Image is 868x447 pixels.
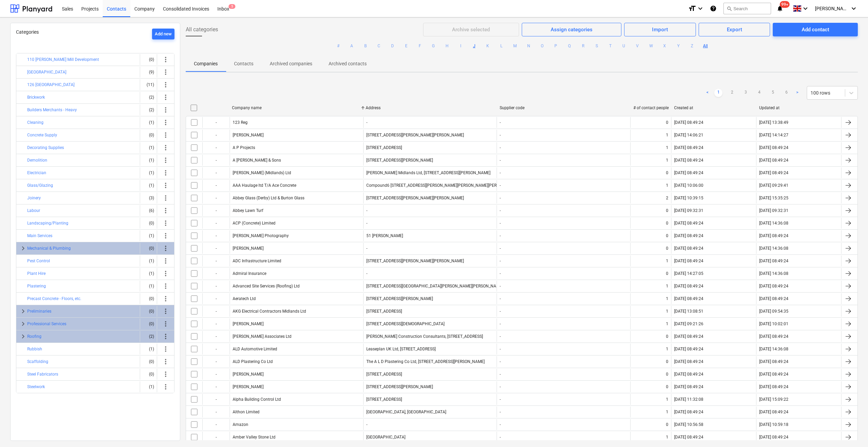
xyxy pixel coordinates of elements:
[416,42,424,50] button: F
[777,4,783,13] i: notifications
[661,42,669,50] button: X
[674,271,703,276] div: [DATE] 14:27:05
[27,307,51,315] button: Preliminaries
[202,432,230,443] div: -
[27,206,40,215] button: Labour
[27,383,45,391] button: Steelwork
[19,332,27,341] span: keyboard_arrow_right
[793,89,801,97] a: Next page
[850,4,858,13] i: keyboard_arrow_down
[759,271,788,276] div: [DATE] 14:36:08
[162,181,170,189] span: more_vert
[674,133,703,137] div: [DATE] 14:06:21
[233,284,300,288] div: Advanced Site Services (Roofing) Ltd
[202,293,230,304] div: -
[232,105,360,110] div: Company name
[186,26,218,34] span: All categories
[202,331,230,342] div: -
[759,183,788,188] div: [DATE] 09:29:41
[162,232,170,240] span: more_vert
[233,296,256,301] div: Aeratech Ltd
[143,293,154,304] div: (0)
[801,4,809,13] i: keyboard_arrow_down
[773,23,858,36] button: Add contact
[666,183,668,188] div: 1
[162,320,170,328] span: more_vert
[143,155,154,166] div: (1)
[500,296,501,301] div: -
[143,306,154,317] div: (0)
[366,158,433,163] div: [STREET_ADDRESS][PERSON_NAME]
[741,89,750,97] a: Page 3
[27,370,58,378] button: Steel Fabricators
[27,106,77,114] button: Builders Merchants - Heavy
[19,307,27,315] span: keyboard_arrow_right
[696,4,704,13] i: keyboard_arrow_down
[366,271,367,276] div: -
[229,4,235,9] span: 5
[155,30,172,38] div: Add new
[202,180,230,191] div: -
[27,68,66,76] button: [GEOGRAPHIC_DATA]
[701,42,710,50] button: All
[194,60,218,67] p: Companies
[759,221,788,226] div: [DATE] 14:36:08
[500,334,501,339] div: -
[366,221,367,226] div: -
[674,145,703,150] div: [DATE] 08:49:24
[759,145,788,150] div: [DATE] 08:49:24
[674,170,703,175] div: [DATE] 08:49:24
[500,233,501,238] div: -
[202,318,230,329] div: -
[759,170,788,175] div: [DATE] 08:49:24
[366,309,402,314] div: [STREET_ADDRESS]
[674,105,754,110] div: Created at
[522,23,622,36] button: Assign categories
[143,193,154,203] div: (3)
[143,104,154,115] div: (2)
[202,117,230,128] div: -
[500,321,501,326] div: -
[666,309,668,314] div: 1
[666,208,668,213] div: 0
[143,205,154,216] div: (6)
[500,133,501,137] div: -
[162,257,170,265] span: more_vert
[366,296,433,301] div: [STREET_ADDRESS][PERSON_NAME]
[202,369,230,380] div: -
[500,309,501,314] div: -
[27,345,42,353] button: Rubbish
[202,344,230,354] div: -
[759,309,788,314] div: [DATE] 09:54:35
[162,332,170,341] span: more_vert
[666,271,668,276] div: 0
[674,196,703,200] div: [DATE] 10:39:15
[500,246,501,251] div: -
[162,106,170,114] span: more_vert
[500,145,501,150] div: -
[143,255,154,266] div: (1)
[233,246,264,251] div: [PERSON_NAME]
[162,194,170,202] span: more_vert
[500,105,628,110] div: Supplier code
[666,284,668,288] div: 1
[834,414,868,447] iframe: Chat Widget
[143,230,154,241] div: (1)
[329,60,367,67] p: Archived contacts
[143,167,154,178] div: (1)
[143,331,154,342] div: (2)
[152,29,174,39] button: Add new
[666,221,668,226] div: 0
[500,347,501,351] div: -
[759,347,788,351] div: [DATE] 14:36:08
[666,196,668,200] div: 2
[27,118,44,127] button: Cleaning
[759,133,788,137] div: [DATE] 14:14:27
[666,296,668,301] div: 1
[27,257,50,265] button: Pest Control
[402,42,410,50] button: E
[500,196,501,200] div: -
[538,42,546,50] button: O
[633,42,641,50] button: V
[162,307,170,315] span: more_vert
